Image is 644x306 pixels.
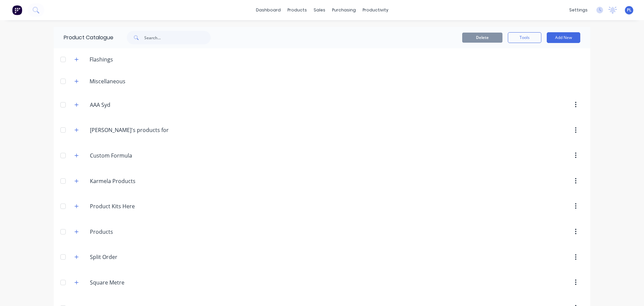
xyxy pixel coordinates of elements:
input: Enter category name [90,278,169,287]
span: PL [627,7,632,13]
input: Enter category name [90,126,169,134]
input: Enter category name [90,101,169,109]
input: Enter category name [90,228,169,236]
button: Delete [462,33,502,43]
div: Product Catalogue [54,27,113,48]
button: Add New [547,32,580,43]
input: Enter category name [90,253,169,261]
div: purchasing [329,5,359,15]
input: Enter category name [90,202,169,210]
img: Factory [12,5,22,15]
button: Tools [508,32,541,43]
input: Enter category name [90,151,169,160]
div: sales [310,5,329,15]
div: settings [566,5,591,15]
input: Enter category name [90,177,169,185]
div: Miscellaneous [84,77,131,85]
div: products [284,5,310,15]
div: Flashings [84,55,118,63]
div: productivity [359,5,392,15]
input: Search... [144,31,211,44]
a: dashboard [253,5,284,15]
